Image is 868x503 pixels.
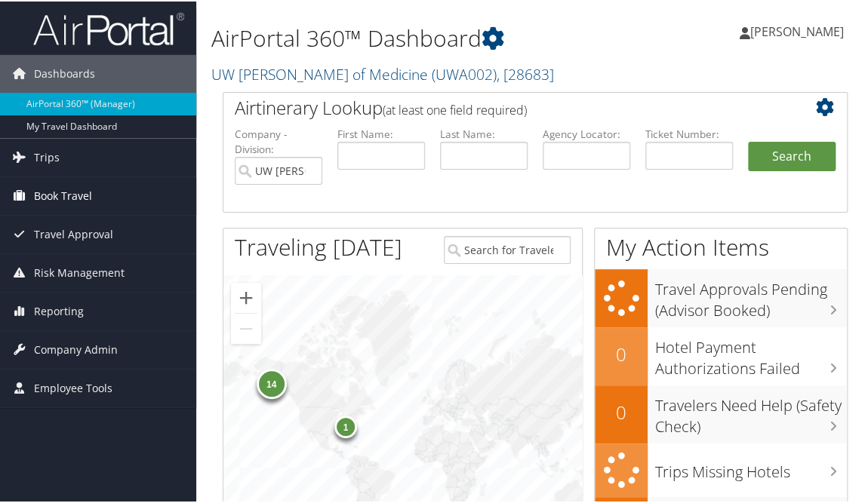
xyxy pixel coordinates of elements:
h2: Airtinerary Lookup [235,94,783,119]
button: Search [748,140,836,170]
label: Company - Division: [235,125,322,156]
a: UW [PERSON_NAME] of Medicine [211,63,554,83]
h2: 0 [595,398,648,424]
div: 14 [257,367,287,397]
span: , [ 28683 ] [497,63,554,83]
button: Zoom out [231,312,261,342]
a: Trips Missing Hotels [595,442,847,495]
img: airportal-logo.png [33,10,184,45]
div: 1 [334,414,357,437]
span: ( UWA002 ) [432,63,497,83]
span: Travel Approval [34,214,113,252]
h3: Travelers Need Help (Safety Check) [655,386,847,436]
span: Dashboards [34,54,95,91]
button: Zoom in [231,281,261,311]
h1: AirPortal 360™ Dashboard [211,21,643,53]
label: First Name: [337,125,425,140]
h2: 0 [595,340,648,366]
a: [PERSON_NAME] [740,8,859,53]
span: Company Admin [34,330,118,367]
a: 0Travelers Need Help (Safety Check) [595,384,847,442]
span: Book Travel [34,176,92,213]
h1: My Action Items [595,230,847,262]
h3: Hotel Payment Authorizations Failed [655,328,847,378]
span: [PERSON_NAME] [750,22,844,38]
h1: Traveling [DATE] [235,230,402,262]
span: Reporting [34,291,84,329]
span: (at least one field required) [383,100,527,117]
label: Last Name: [440,125,528,140]
span: Employee Tools [34,368,112,406]
label: Agency Locator: [543,125,630,140]
label: Ticket Number: [645,125,733,140]
span: Risk Management [34,253,125,290]
span: Trips [34,137,60,175]
input: Search for Traveler [444,235,571,262]
a: Travel Approvals Pending (Advisor Booked) [595,268,847,326]
h3: Trips Missing Hotels [655,452,847,481]
h3: Travel Approvals Pending (Advisor Booked) [655,270,847,320]
a: 0Hotel Payment Authorizations Failed [595,326,847,384]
